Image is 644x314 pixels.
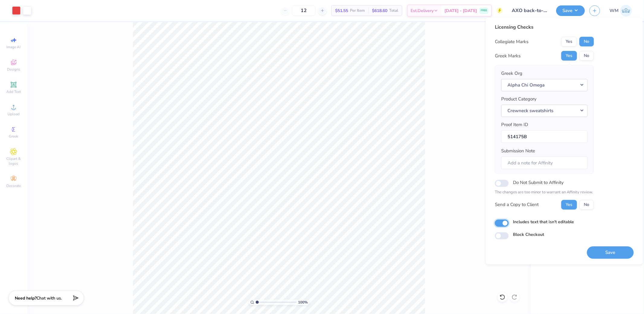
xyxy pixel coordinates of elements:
span: WM [610,7,619,14]
span: 100 % [298,300,308,305]
button: No [579,51,594,61]
label: Product Category [501,96,537,103]
a: WM [610,5,632,17]
button: Alpha Chi Omega [501,79,588,91]
button: No [579,200,594,209]
button: Save [556,5,585,16]
label: Submission Note [501,147,535,154]
button: Yes [561,200,577,209]
div: Greek Marks [495,52,521,59]
span: Greek [9,134,18,139]
span: FREE [481,8,487,13]
input: – – [292,5,316,16]
div: Send a Copy to Client [495,201,539,208]
span: $618.60 [372,8,387,14]
div: Collegiate Marks [495,38,528,45]
span: $51.55 [335,8,348,14]
label: Greek Org [501,70,522,77]
img: Wilfredo Manabat [620,5,632,17]
strong: Need help? [15,295,37,301]
span: Add Text [6,89,21,94]
span: Per Item [350,8,365,14]
div: Licensing Checks [495,24,594,31]
button: Yes [561,51,577,61]
span: Decorate [6,183,21,188]
span: Est. Delivery [411,8,434,14]
button: Save [587,246,634,258]
button: Crewneck sweatshirts [501,104,588,117]
label: Block Checkout [513,231,544,238]
span: Clipart & logos [3,156,24,166]
label: Proof Item ID [501,121,528,128]
span: Total [389,8,398,14]
span: Designs [7,67,20,72]
span: [DATE] - [DATE] [444,8,477,14]
label: Do Not Submit to Affinity [513,179,564,186]
input: Add a note for Affinity [501,156,588,169]
input: Untitled Design [507,5,552,17]
label: Includes text that isn't editable [513,218,574,225]
button: Yes [561,37,577,46]
span: Upload [8,112,20,116]
button: No [579,37,594,46]
span: Chat with us. [37,295,62,301]
span: Image AI [7,45,21,49]
p: The changes are too minor to warrant an Affinity review. [495,189,594,195]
